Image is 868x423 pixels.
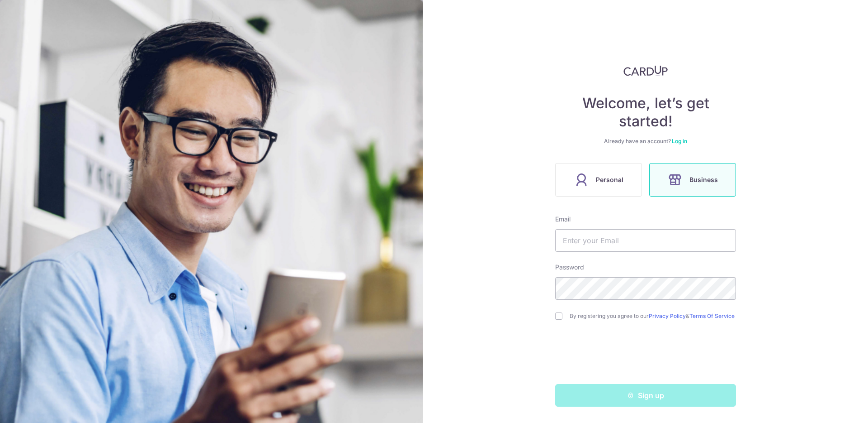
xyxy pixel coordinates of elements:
[555,94,736,130] h4: Welcome, let’s get started!
[555,138,736,145] div: Already have an account?
[552,163,646,197] a: Personal
[689,174,718,185] span: Business
[555,215,571,224] label: Email
[570,312,736,320] label: By registering you agree to our &
[672,138,687,144] a: Log in
[689,312,735,319] a: Terms Of Service
[577,338,714,373] iframe: reCAPTCHA
[623,65,668,76] img: CardUp Logo
[555,229,736,252] input: Enter your Email
[555,263,584,272] label: Password
[596,174,623,185] span: Personal
[646,163,740,197] a: Business
[649,312,686,319] a: Privacy Policy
